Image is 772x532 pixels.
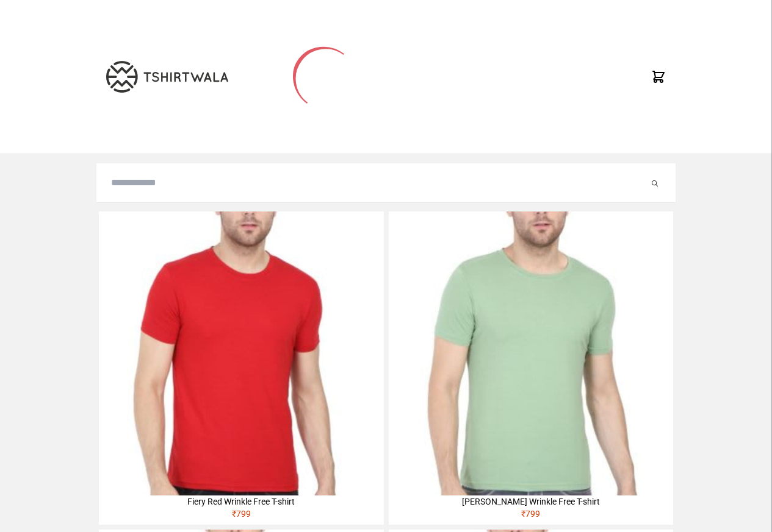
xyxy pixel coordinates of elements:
button: Submit your search query. [649,176,661,190]
div: Fiery Red Wrinkle Free T-shirt [99,495,383,508]
a: [PERSON_NAME] Wrinkle Free T-shirt₹799 [389,211,673,525]
div: ₹ 799 [99,508,383,525]
div: [PERSON_NAME] Wrinkle Free T-shirt [389,495,673,508]
a: Fiery Red Wrinkle Free T-shirt₹799 [99,211,383,525]
div: ₹ 799 [389,508,673,525]
img: 4M6A2211-320x320.jpg [389,211,673,495]
img: 4M6A2225-320x320.jpg [99,211,383,495]
img: TW-LOGO-400-104.png [106,61,228,93]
